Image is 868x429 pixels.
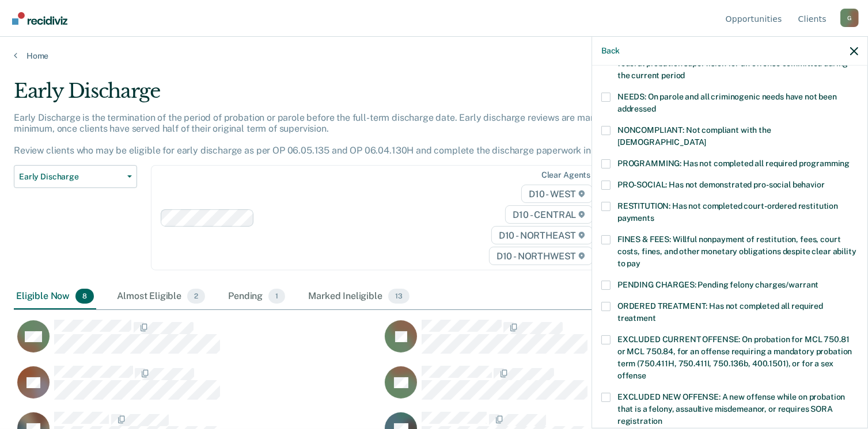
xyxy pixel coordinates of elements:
span: ORDERED TREATMENT: Has not completed all required treatment [617,301,823,323]
div: Eligible Now [14,284,96,309]
div: CaseloadOpportunityCell-0748425 [14,319,381,365]
span: PENDING CHARGES: Pending felony charges/warrant [617,280,818,289]
div: Clear agents [541,170,590,180]
div: Early Discharge [14,79,665,112]
div: CaseloadOpportunityCell-0793736 [14,365,381,411]
a: Home [14,51,854,61]
span: RESTITUTION: Has not completed court-ordered restitution payments [617,201,838,223]
span: D10 - NORTHWEST [489,247,593,265]
span: FINES & FEES: Willful nonpayment of restitution, fees, court costs, fines, and other monetary obl... [617,235,856,268]
img: Recidiviz [12,12,67,25]
span: EXCLUDED NEW OFFENSE: A new offense while on probation that is a felony, assaultive misdemeanor, ... [617,392,845,426]
div: CaseloadOpportunityCell-0767353 [381,319,749,365]
span: 8 [75,289,94,304]
div: Almost Eligible [115,284,207,309]
div: Marked Ineligible [306,284,411,309]
div: Pending [226,284,287,309]
button: Profile dropdown button [840,9,859,27]
span: PRO-SOCIAL: Has not demonstrated pro-social behavior [617,180,825,189]
span: Early Discharge [19,172,123,182]
span: NONCOMPLIANT: Not compliant with the [DEMOGRAPHIC_DATA] [617,125,771,147]
span: 2 [187,289,205,304]
span: D10 - CENTRAL [505,205,593,224]
span: EXCLUDED CURRENT OFFENSE: On probation for MCL 750.81 or MCL 750.84, for an offense requiring a m... [617,335,852,380]
button: Back [601,46,620,56]
div: G [840,9,859,27]
p: Early Discharge is the termination of the period of probation or parole before the full-term disc... [14,112,633,156]
span: D10 - WEST [521,185,593,203]
span: PROGRAMMING: Has not completed all required programming [617,159,850,168]
span: 13 [388,289,410,304]
div: CaseloadOpportunityCell-0206986 [381,365,749,411]
span: 1 [268,289,285,304]
span: D10 - NORTHEAST [491,226,593,244]
span: NEEDS: On parole and all criminogenic needs have not been addressed [617,92,837,113]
